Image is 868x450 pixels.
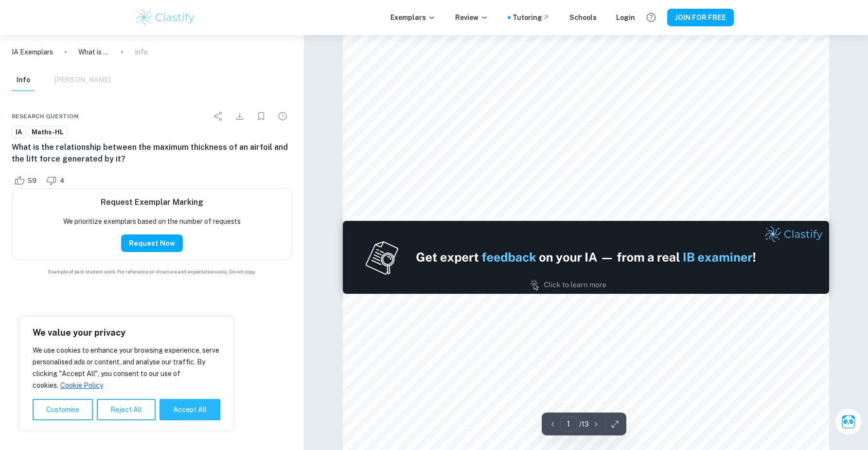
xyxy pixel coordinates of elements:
button: Request Now [121,234,183,252]
span: Maths-HL [28,127,67,137]
a: Login [616,12,635,23]
div: Bookmark [251,107,271,126]
button: Customise [33,399,93,420]
span: Research question [12,112,79,121]
h6: Request Exemplar Marking [101,197,203,208]
div: Like [12,173,42,188]
button: Reject All [97,399,156,420]
span: IA [12,127,25,137]
button: Info [12,70,35,91]
a: IA Exemplars [12,47,53,57]
span: 4 [54,176,70,186]
span: Example of past student work. For reference on structure and expectations only. Do not copy. [12,268,292,275]
button: Accept All [159,399,220,420]
a: Tutoring [513,12,550,23]
p: Exemplars [390,12,436,23]
span: 59 [22,176,42,186]
p: / 13 [579,419,589,430]
a: Cookie Policy [60,381,104,390]
p: Review [455,12,488,23]
img: Ad [343,221,829,294]
div: Download [230,107,249,126]
p: We use cookies to enhance your browsing experience, serve personalised ads or content, and analys... [33,344,220,391]
div: Share [209,107,228,126]
h6: What is the relationship between the maximum thickness of an airfoil and the lift force generated... [12,142,292,165]
p: What is the relationship between the maximum thickness of an airfoil and the lift force generated... [78,47,109,57]
p: We prioritize exemplars based on the number of requests [63,216,241,227]
div: Dislike [44,173,70,188]
img: Clastify logo [135,8,196,27]
a: IA [12,126,26,138]
button: Help and Feedback [643,9,659,26]
p: Info [135,47,148,57]
button: Ask Clai [835,408,862,435]
button: JOIN FOR FREE [667,9,734,26]
div: We value your privacy [19,317,233,431]
p: We value your privacy [33,327,220,339]
a: Schools [569,12,597,23]
div: Report issue [273,107,292,126]
a: Maths-HL [28,126,68,138]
